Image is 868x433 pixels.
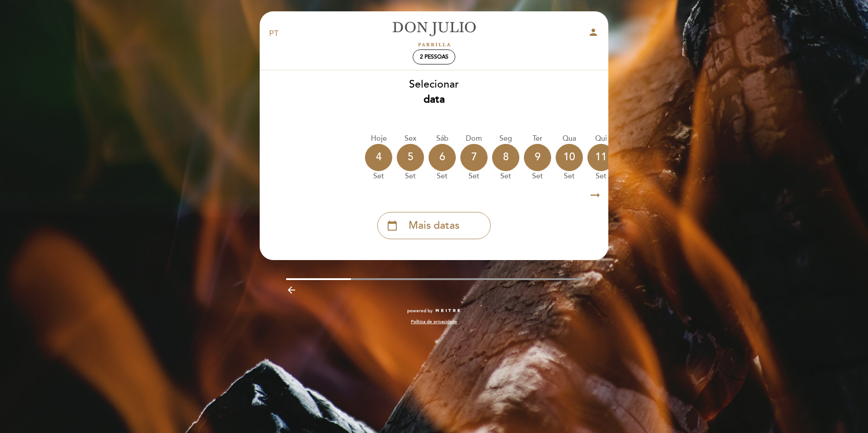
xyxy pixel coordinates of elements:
[387,218,398,233] i: calendar_today
[492,171,519,182] div: set
[286,285,297,295] i: arrow_backward
[397,133,424,144] div: Sex
[397,171,424,182] div: set
[407,308,433,314] span: powered by
[365,144,392,171] div: 4
[588,27,599,38] i: person
[524,171,551,182] div: set
[556,133,583,144] div: Qua
[411,319,457,325] a: Política de privacidade
[492,133,519,144] div: Seg
[259,77,609,107] div: Selecionar
[435,309,461,313] img: MEITRE
[460,171,488,182] div: set
[429,133,456,144] div: Sáb
[377,21,491,46] a: [PERSON_NAME]
[587,171,615,182] div: set
[460,144,488,171] div: 7
[365,171,392,182] div: set
[407,308,461,314] a: powered by
[429,144,456,171] div: 6
[492,144,519,171] div: 8
[424,93,445,106] b: data
[588,186,602,205] i: arrow_right_alt
[587,133,615,144] div: Qui
[460,133,488,144] div: Dom
[420,54,449,60] span: 2 pessoas
[365,133,392,144] div: Hoje
[409,218,459,233] span: Mais datas
[556,171,583,182] div: set
[524,133,551,144] div: Ter
[397,144,424,171] div: 5
[429,171,456,182] div: set
[588,27,599,41] button: person
[556,144,583,171] div: 10
[587,144,615,171] div: 11
[524,144,551,171] div: 9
